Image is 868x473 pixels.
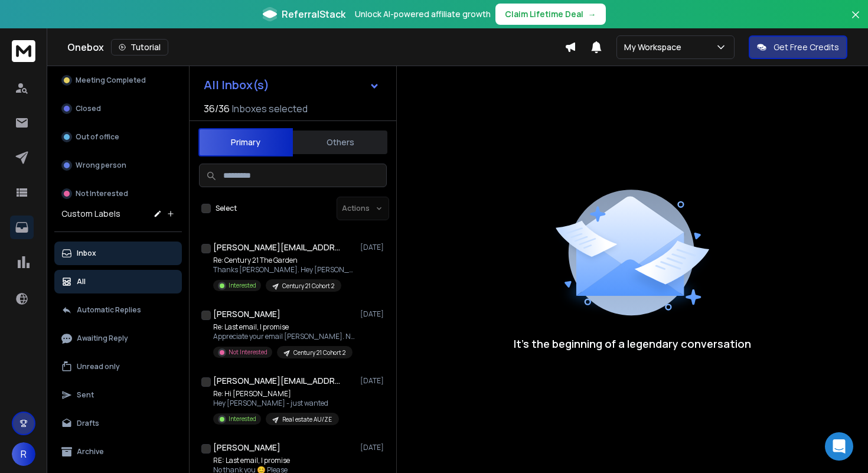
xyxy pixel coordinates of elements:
[77,277,86,286] p: All
[749,35,847,59] button: Get Free Credits
[54,154,182,177] button: Wrong person
[229,281,256,290] p: Interested
[213,442,280,454] h1: [PERSON_NAME]
[204,79,269,91] h1: All Inbox(s)
[624,41,686,53] p: My Workspace
[825,432,853,461] div: Open Intercom Messenger
[76,104,101,113] p: Closed
[360,309,387,319] p: [DATE]
[293,348,345,357] p: Century 21 Cohort 2
[77,447,104,456] p: Archive
[76,132,119,142] p: Out of office
[76,76,146,85] p: Meeting Completed
[54,412,182,435] button: Drafts
[77,390,94,400] p: Sent
[355,8,491,20] p: Unlock AI-powered affiliate growth
[77,249,96,258] p: Inbox
[76,189,128,198] p: Not Interested
[213,399,339,408] p: Hey [PERSON_NAME] - just wanted
[54,97,182,120] button: Closed
[213,242,343,253] h1: [PERSON_NAME][EMAIL_ADDRESS][PERSON_NAME][DOMAIN_NAME] +2
[198,128,293,156] button: Primary
[848,7,863,35] button: Close banner
[204,102,230,116] span: 36 / 36
[213,456,353,465] p: RE: Last email, I promise
[213,389,339,399] p: Re: Hi [PERSON_NAME]
[232,102,308,116] h3: Inboxes selected
[54,270,182,293] button: All
[213,308,280,320] h1: [PERSON_NAME]
[54,68,182,92] button: Meeting Completed
[12,442,35,466] button: R
[54,327,182,350] button: Awaiting Reply
[774,41,839,53] p: Get Free Credits
[54,125,182,149] button: Out of office
[588,8,596,20] span: →
[77,419,99,428] p: Drafts
[514,335,751,352] p: It’s the beginning of a legendary conversation
[54,355,182,379] button: Unread only
[61,208,120,220] h3: Custom Labels
[54,383,182,407] button: Sent
[213,256,355,265] p: Re: Century 21 The Garden
[229,415,256,423] p: Interested
[67,39,564,56] div: Onebox
[360,376,387,386] p: [DATE]
[54,242,182,265] button: Inbox
[282,7,345,21] span: ReferralStack
[282,282,334,291] p: Century 21 Cohort 2
[495,4,606,25] button: Claim Lifetime Deal→
[77,334,128,343] p: Awaiting Reply
[282,415,332,424] p: Real estate AU/ZE
[213,322,355,332] p: Re: Last email, I promise
[216,204,237,213] label: Select
[293,129,387,155] button: Others
[194,73,389,97] button: All Inbox(s)
[77,305,141,315] p: Automatic Replies
[54,298,182,322] button: Automatic Replies
[229,348,267,357] p: Not Interested
[54,440,182,464] button: Archive
[76,161,126,170] p: Wrong person
[360,443,387,452] p: [DATE]
[213,265,355,275] p: Thanks [PERSON_NAME]. Hey [PERSON_NAME]/[PERSON_NAME] - nice
[77,362,120,371] p: Unread only
[54,182,182,205] button: Not Interested
[360,243,387,252] p: [DATE]
[213,332,355,341] p: Appreciate your email [PERSON_NAME]. No,
[213,375,343,387] h1: [PERSON_NAME][EMAIL_ADDRESS][DOMAIN_NAME]
[111,39,168,56] button: Tutorial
